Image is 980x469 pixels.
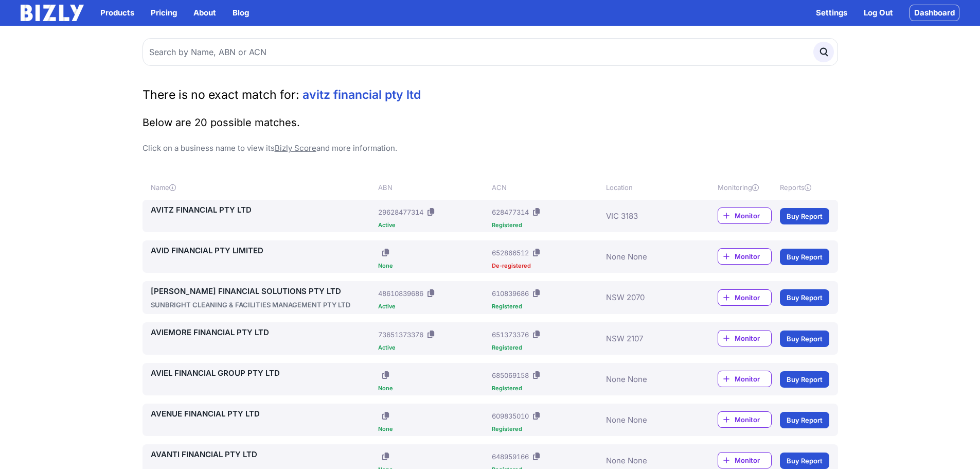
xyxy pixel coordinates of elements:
div: Name [151,182,375,193]
span: Monitor [735,333,771,343]
a: Buy Report [780,412,829,428]
a: Pricing [151,7,177,19]
a: Buy Report [780,453,829,469]
a: Monitor [718,248,772,265]
a: About [193,7,216,19]
span: Monitor [735,251,771,262]
div: De-registered [492,263,601,269]
span: Monitor [735,292,771,303]
div: 610839686 [492,288,529,299]
div: 628477314 [492,207,529,217]
div: None None [606,245,687,269]
div: Registered [492,345,601,351]
div: VIC 3183 [606,204,687,228]
span: avitz financial pty ltd [302,88,421,102]
div: Reports [780,182,829,193]
span: Monitor [735,374,771,384]
a: AVIEMORE FINANCIAL PTY LTD [151,326,375,339]
div: None [378,386,488,391]
a: Monitor [718,289,772,306]
a: Buy Report [780,331,829,347]
div: 48610839686 [378,288,423,299]
p: Click on a business name to view its and more information. [142,142,838,154]
a: Monitor [718,330,772,346]
div: NSW 2107 [606,326,687,351]
div: Registered [492,304,601,309]
input: Search by Name, ABN or ACN [142,38,838,66]
div: Registered [492,426,601,432]
div: None None [606,367,687,391]
button: Products [100,7,134,19]
div: Active [378,304,488,309]
div: Active [378,222,488,228]
a: Monitor [718,371,772,387]
div: Active [378,345,488,351]
div: 651373376 [492,329,529,340]
span: Below are 20 possible matches. [142,116,300,129]
div: 73651373376 [378,329,423,340]
a: Buy Report [780,249,829,265]
div: 609835010 [492,411,529,421]
div: Registered [492,222,601,228]
span: There is no exact match for: [142,88,299,102]
a: Log Out [864,7,893,19]
a: Bizly Score [275,143,316,153]
span: Monitor [735,414,771,425]
a: Monitor [718,411,772,428]
a: Dashboard [910,5,959,21]
div: NSW 2070 [606,285,687,310]
div: SUNBRIGHT CLEANING & FACILITIES MANAGEMENT PTY LTD [151,300,375,310]
a: AVANTI FINANCIAL PTY LTD [151,448,375,461]
div: None [378,263,488,269]
div: None [378,426,488,432]
a: Monitor [718,452,772,468]
a: AVIEL FINANCIAL GROUP PTY LTD [151,367,375,379]
a: Monitor [718,207,772,224]
div: 29628477314 [378,207,423,217]
span: Monitor [735,455,771,465]
div: None None [606,408,687,432]
div: 648959166 [492,451,529,462]
a: Buy Report [780,208,829,224]
span: Monitor [735,211,771,221]
div: 685069158 [492,370,529,380]
div: ABN [378,182,488,193]
a: Buy Report [780,289,829,306]
div: Registered [492,386,601,391]
div: 652866512 [492,248,529,258]
a: AVITZ FINANCIAL PTY LTD [151,204,375,216]
a: Settings [816,7,847,19]
a: [PERSON_NAME] FINANCIAL SOLUTIONS PTY LTD [151,285,375,298]
a: Buy Report [780,371,829,388]
div: Location [606,182,687,193]
a: AVID FINANCIAL PTY LIMITED [151,245,375,257]
a: Blog [233,7,249,19]
div: Monitoring [718,182,772,193]
a: AVENUE FINANCIAL PTY LTD [151,408,375,420]
div: ACN [492,182,601,193]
